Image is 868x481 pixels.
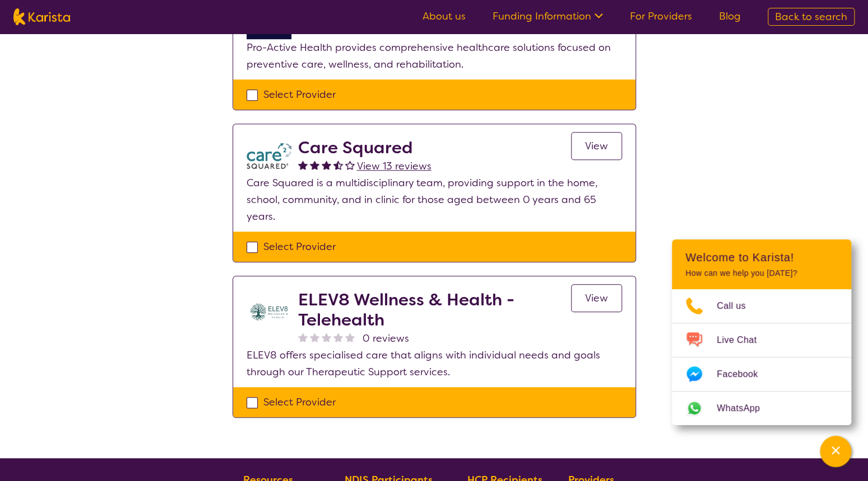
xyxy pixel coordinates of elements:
[493,10,603,23] a: Funding Information
[672,239,851,425] div: Channel Menu
[247,347,622,380] p: ELEV8 offers specialised care that aligns with individual needs and goals through our Therapeutic...
[247,290,291,334] img: yihuczgmrom8nsaxakka.jpg
[13,8,70,25] img: Karista logo
[247,175,622,225] p: Care Squared is a multidisciplinary team, providing support in the home, school, community, and i...
[775,10,847,23] span: Back to search
[672,289,851,425] ul: Choose channel
[298,160,308,169] img: fullstar
[571,284,622,312] a: View
[571,132,622,160] a: View
[333,332,343,342] img: nonereviewstar
[357,159,431,173] span: View 13 reviews
[322,160,331,169] img: fullstar
[357,158,431,175] a: View 13 reviews
[717,366,771,383] span: Facebook
[310,160,319,169] img: fullstar
[247,138,291,175] img: watfhvlxxexrmzu5ckj6.png
[247,39,622,73] p: Pro-Active Health provides comprehensive healthcare solutions focused on preventive care, wellnes...
[685,251,838,264] h2: Welcome to Karista!
[717,332,770,348] span: Live Chat
[630,10,692,23] a: For Providers
[298,332,308,342] img: nonereviewstar
[298,138,431,158] h2: Care Squared
[345,332,355,342] img: nonereviewstar
[333,160,343,169] img: halfstar
[585,291,608,305] span: View
[717,298,759,314] span: Call us
[717,400,773,417] span: WhatsApp
[768,8,855,26] a: Back to search
[322,332,331,342] img: nonereviewstar
[685,268,838,278] p: How can we help you [DATE]?
[345,160,355,169] img: emptystar
[585,139,608,153] span: View
[672,392,851,425] a: Web link opens in a new tab.
[423,10,466,23] a: About us
[363,330,409,347] span: 0 reviews
[310,332,319,342] img: nonereviewstar
[820,436,851,467] button: Channel Menu
[298,290,571,330] h2: ELEV8 Wellness & Health - Telehealth
[719,10,741,23] a: Blog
